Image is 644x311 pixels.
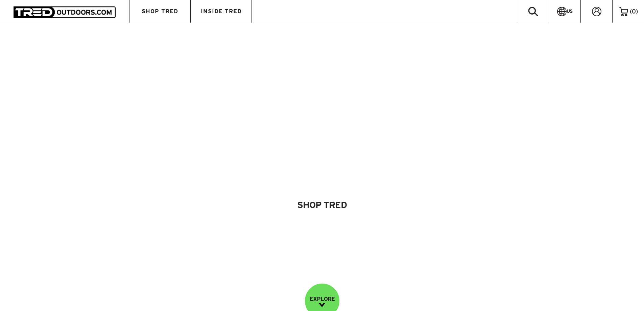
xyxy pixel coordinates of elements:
img: TRED Outdoors America [14,6,116,18]
img: down-image [319,303,325,307]
span: INSIDE TRED [201,8,242,14]
span: ( ) [630,8,638,15]
span: 0 [632,8,636,15]
span: SHOP TRED [142,8,178,14]
img: banner-title [136,143,508,165]
a: Shop Tred [274,192,371,218]
img: cart-icon [619,7,628,16]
